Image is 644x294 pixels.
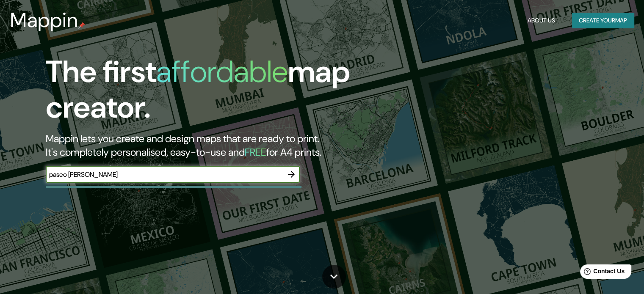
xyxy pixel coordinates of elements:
[46,132,368,159] h2: Mappin lets you create and design maps that are ready to print. It's completely personalised, eas...
[245,146,266,159] h5: FREE
[572,13,634,28] button: Create yourmap
[524,13,558,28] button: About Us
[156,52,288,91] h1: affordable
[10,8,78,32] h3: Mappin
[78,22,85,29] img: mappin-pin
[46,170,283,179] input: Choose your favourite place
[46,54,368,132] h1: The first map creator.
[569,261,635,285] iframe: Help widget launcher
